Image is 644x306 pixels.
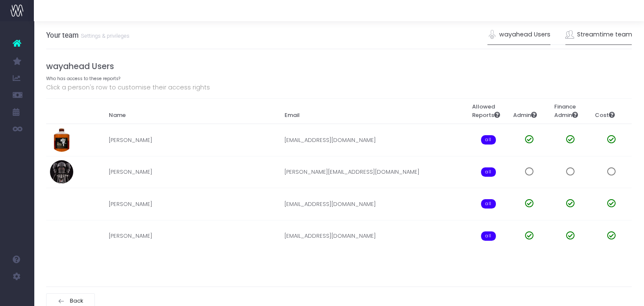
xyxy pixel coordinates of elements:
img: profile_images [50,128,73,152]
span: all [481,199,496,209]
h3: Your team [46,31,130,39]
span: Back [67,298,84,304]
a: Streamtime team [565,25,632,45]
span: all [481,231,496,241]
span: all [481,167,496,177]
td: [PERSON_NAME][EMAIL_ADDRESS][DOMAIN_NAME] [280,156,468,188]
td: [EMAIL_ADDRESS][DOMAIN_NAME] [280,124,468,156]
p: Click a person's row to customise their access rights [46,82,632,92]
h4: wayahead Users [46,61,632,71]
th: Cost [591,98,632,124]
td: [PERSON_NAME] [105,124,280,156]
img: profile_images [50,224,73,248]
th: Allowed Reports [468,98,509,124]
td: [PERSON_NAME] [105,156,280,188]
th: Admin [509,98,550,124]
td: [PERSON_NAME] [105,188,280,220]
img: profile_images [50,160,73,184]
img: images/default_profile_image.png [11,289,23,302]
a: wayahead Users [487,25,550,45]
img: profile_images [50,192,73,216]
small: Who has access to these reports? [46,74,120,82]
td: [EMAIL_ADDRESS][DOMAIN_NAME] [280,220,468,252]
small: Settings & privileges [79,31,130,39]
td: [PERSON_NAME] [105,220,280,252]
th: Email [280,98,468,124]
td: [EMAIL_ADDRESS][DOMAIN_NAME] [280,188,468,220]
th: Finance Admin [550,98,591,124]
span: all [481,135,496,145]
th: Name [105,98,280,124]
